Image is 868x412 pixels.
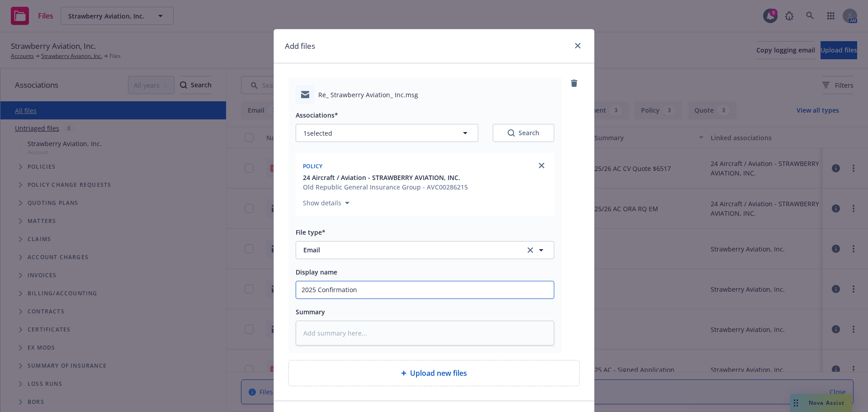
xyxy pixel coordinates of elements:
[318,90,418,99] span: Re_ Strawberry Aviation_ Inc.msg
[285,40,315,52] h1: Add files
[303,182,468,192] div: Old Republic General Insurance Group - AVC00286215
[303,128,332,138] span: 1 selected
[296,268,337,276] span: Display name
[303,173,468,182] button: 24 Aircraft / Aviation - STRAWBERRY AVIATION, INC.
[296,228,325,237] span: File type*
[303,173,460,182] span: 24 Aircraft / Aviation - STRAWBERRY AVIATION, INC.
[296,281,554,298] input: Add display name here...
[508,129,515,137] svg: Search
[299,198,353,208] button: Show details
[303,162,323,170] span: Policy
[296,308,325,316] span: Summary
[303,245,513,255] span: Email
[410,368,467,379] span: Upload new files
[536,160,547,171] a: close
[288,360,580,386] div: Upload new files
[569,78,580,89] a: remove
[296,124,478,142] button: 1selected
[296,111,338,119] span: Associations*
[508,128,539,137] div: Search
[296,241,554,259] button: Emailclear selection
[525,245,536,256] a: clear selection
[572,40,583,51] a: close
[493,124,554,142] button: SearchSearch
